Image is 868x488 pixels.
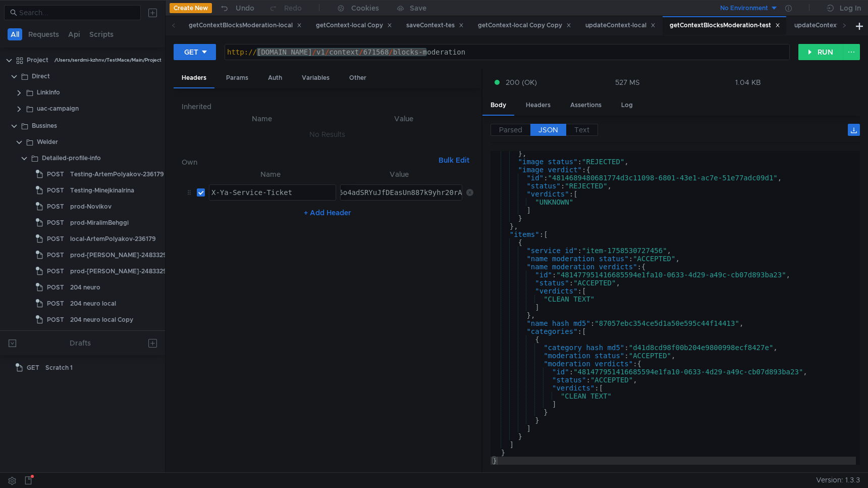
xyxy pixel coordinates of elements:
div: Log In [840,2,861,14]
button: GET [174,44,216,60]
button: All [8,28,22,40]
div: Headers [174,69,214,88]
button: Redo [261,1,309,16]
div: getContextBlocksModeration-test [670,20,780,31]
div: getContext-local Copy [316,20,392,31]
div: uac-campaign [37,101,79,116]
input: Search... [19,7,135,18]
h6: Own [182,156,435,168]
div: Variables [294,69,338,87]
div: Redo [284,2,302,14]
div: Assertions [562,96,610,115]
div: prod-[PERSON_NAME]-2483329 [70,248,167,263]
div: Auth [260,69,290,87]
div: Testing-ArtemPolyakov-236179 [70,167,164,182]
div: Cookies [351,2,379,14]
th: Value [336,168,462,180]
nz-embed-empty: No Results [309,130,345,139]
th: Name [205,168,336,180]
div: 204 neuro local [70,296,116,311]
span: Parsed [499,125,522,134]
span: Version: 1.3.3 [816,473,860,487]
div: 204 neuro local Copy [70,312,133,327]
div: Other [341,69,374,87]
div: GET [184,46,198,58]
div: Body [482,96,514,116]
div: Welder [37,134,58,150]
div: 527 MS [615,78,640,87]
button: + Add Header [300,207,355,219]
span: POST [47,280,64,295]
div: saveContext-tes [406,20,464,31]
div: updateContext-local [585,20,656,31]
button: RUN [798,44,843,60]
div: service-feed [42,329,78,345]
span: POST [47,215,64,230]
span: Text [574,125,589,134]
span: JSON [538,125,558,134]
button: Undo [212,1,261,16]
span: POST [47,183,64,198]
div: LinkInfo [37,85,60,100]
span: POST [47,296,64,311]
span: POST [47,264,64,279]
div: Undo [236,2,254,14]
div: Drafts [70,337,91,349]
div: local-ArtemPolyakov-236179 [70,231,156,247]
div: prod-Novikov [70,199,112,214]
div: getContext-local Copy Copy [478,20,571,31]
div: Params [218,69,256,87]
div: Scratch 1 [45,360,73,375]
th: Name [190,113,334,125]
h6: Inherited [182,101,473,113]
span: POST [47,167,64,182]
div: Log [613,96,641,115]
button: Scripts [86,28,117,40]
button: Bulk Edit [435,154,473,166]
div: Headers [518,96,559,115]
div: Testing-MinejkinaIrina [70,183,134,198]
div: /Users/serdmi-kzhnv/TestMace/Main/Project [55,53,161,68]
div: No Environment [720,4,768,13]
div: updateContext-test [794,20,862,31]
div: Detailed-profile-info [42,151,101,166]
button: Api [65,28,83,40]
span: POST [47,248,64,263]
div: Bussines [32,118,57,133]
span: POST [47,199,64,214]
div: 1.04 KB [735,78,761,87]
button: Create New [170,3,212,13]
span: POST [47,312,64,327]
span: POST [47,231,64,247]
th: Value [334,113,473,125]
button: Requests [25,28,62,40]
span: 200 (OK) [506,77,537,88]
div: Direct [32,69,50,84]
div: prod-MiralimBehggi [70,215,129,230]
span: GET [27,360,39,375]
div: Save [410,5,426,12]
div: prod-[PERSON_NAME]-2483329 Copy [70,264,184,279]
div: getContextBlocksModeration-local [189,20,302,31]
div: Project [27,53,48,68]
div: 204 neuro [70,280,100,295]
